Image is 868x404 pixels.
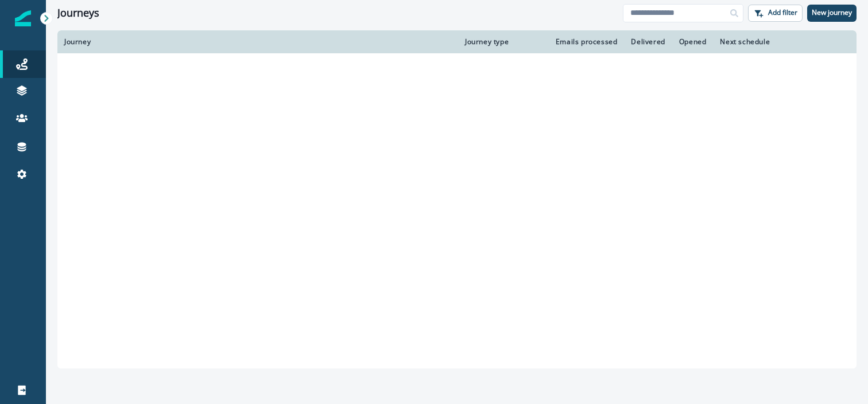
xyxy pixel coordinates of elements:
[64,37,451,46] div: Journey
[551,37,618,46] div: Emails processed
[812,9,852,17] p: New journey
[807,5,857,22] button: New journey
[720,37,821,46] div: Next schedule
[768,9,797,17] p: Add filter
[465,37,537,46] div: Journey type
[15,10,31,26] img: Inflection
[679,37,707,46] div: Opened
[57,7,99,19] h1: Journeys
[748,5,803,22] button: Add filter
[631,37,665,46] div: Delivered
